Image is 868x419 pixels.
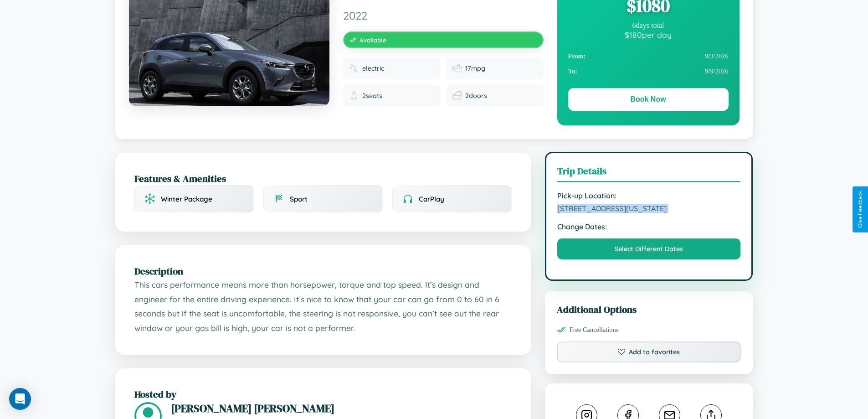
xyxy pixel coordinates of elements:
span: Free Cancellations [570,326,619,334]
img: Doors [452,91,462,100]
div: 9 / 3 / 2026 [568,49,729,64]
span: 2 seats [362,92,382,100]
div: 6 days total [568,21,729,30]
h3: [PERSON_NAME] [PERSON_NAME] [171,401,512,416]
div: 9 / 9 / 2026 [568,64,729,79]
p: This cars performance means more than horsepower, torque and top speed. It’s design and engineer ... [134,278,512,336]
div: $ 180 per day [568,30,729,40]
img: Seats [349,91,359,100]
span: Winter Package [161,195,212,203]
span: 2022 [343,9,544,22]
h3: Trip Details [557,164,741,182]
span: Available [360,36,386,44]
span: electric [362,64,384,72]
strong: Change Dates: [557,222,741,231]
button: Select Different Dates [557,238,741,259]
div: Open Intercom Messenger [9,388,31,410]
h2: Features & Amenities [134,172,512,185]
strong: Pick-up Location: [557,191,741,200]
span: Sport [290,195,308,203]
img: Fuel type [349,64,359,73]
div: Give Feedback [857,191,863,228]
h2: Hosted by [134,388,512,401]
h2: Description [134,264,512,278]
strong: From: [568,52,586,60]
span: CarPlay [419,195,444,203]
button: Add to favorites [557,341,741,362]
button: Book Now [568,88,729,111]
span: 17 mpg [465,64,485,72]
span: [STREET_ADDRESS][US_STATE] [557,204,741,213]
strong: To: [568,67,577,75]
img: Fuel efficiency [452,64,462,73]
h3: Additional Options [557,303,741,316]
span: 2 doors [465,92,487,100]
